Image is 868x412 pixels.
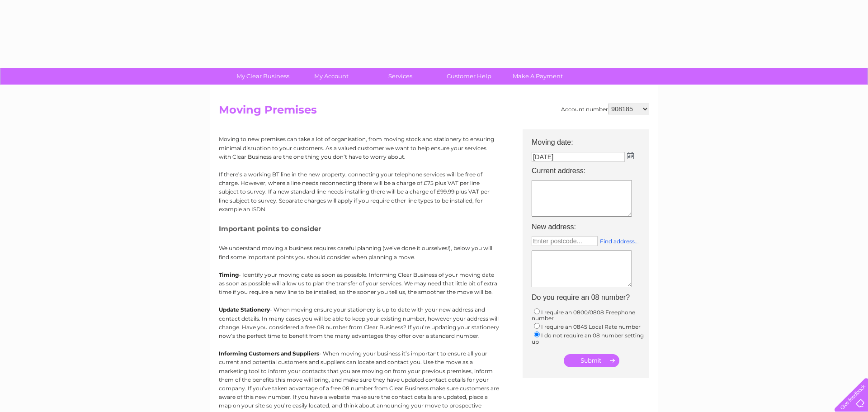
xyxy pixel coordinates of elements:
a: Services [363,68,438,85]
p: We understand moving a business requires careful planning (we’ve done it ourselves!), below you w... [219,244,499,261]
th: Do you require an 08 number? [527,291,654,304]
th: New address: [527,220,654,234]
b: Timing [219,271,239,278]
input: Submit [564,354,619,367]
th: Moving date: [527,129,654,149]
a: My Clear Business [226,68,300,85]
p: - Identify your moving date as soon as possible. Informing Clear Business of your moving date as ... [219,270,499,297]
td: I require an 0800/0808 Freephone number I require an 0845 Local Rate number I do not require an 0... [527,305,654,347]
a: Find address... [600,238,639,245]
p: If there’s a working BT line in the new property, connecting your telephone services will be free... [219,170,499,213]
b: Informing Customers and Suppliers [219,350,319,357]
a: My Account [294,68,369,85]
b: Update Stationery [219,306,270,313]
h2: Moving Premises [219,104,649,121]
th: Current address: [527,164,654,178]
p: - When moving ensure your stationery is up to date with your new address and contact details. In ... [219,305,499,340]
a: Customer Help [432,68,506,85]
div: Account number [561,104,649,114]
p: Moving to new premises can take a lot of organisation, from moving stock and stationery to ensuri... [219,135,499,161]
img: ... [627,152,634,159]
h5: Important points to consider [219,225,499,232]
a: Make A Payment [500,68,575,85]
